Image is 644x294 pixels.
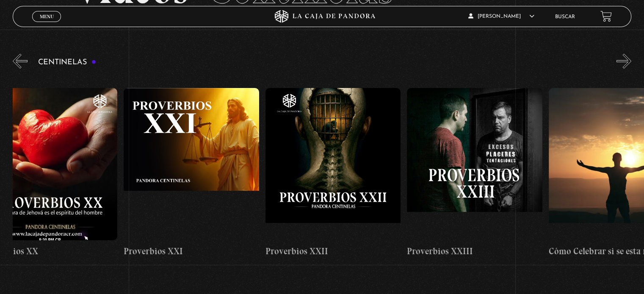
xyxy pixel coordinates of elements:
button: Previous [13,54,28,69]
a: Proverbios XXII [265,75,401,272]
h4: Proverbios XXIII [407,245,542,258]
a: View your shopping cart [600,11,612,22]
h4: Proverbios XXII [265,245,401,258]
span: Cerrar [37,21,57,27]
span: [PERSON_NAME] [468,14,534,19]
a: Proverbios XXIII [407,75,542,272]
span: Menu [40,14,54,19]
h4: Proverbios XXI [124,245,259,258]
button: Next [616,54,631,69]
h3: Centinelas [38,58,96,66]
a: Buscar [555,14,575,19]
a: Proverbios XXI [124,75,259,272]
